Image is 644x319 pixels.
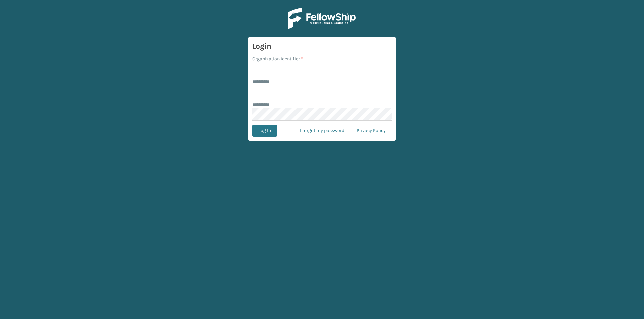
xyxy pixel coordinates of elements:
a: I forgot my password [294,125,351,137]
a: Privacy Policy [351,125,392,137]
h3: Login [252,41,392,51]
button: Log In [252,125,277,137]
label: Organization Identifier [252,55,303,62]
img: Logo [288,8,356,29]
